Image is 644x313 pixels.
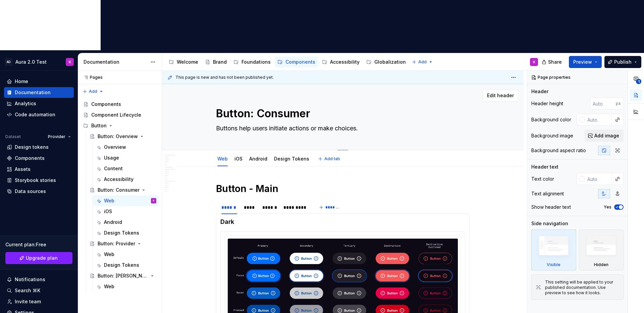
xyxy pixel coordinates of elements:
[87,131,159,142] a: Button: Overview
[80,99,159,292] div: Page tree
[15,298,41,305] div: Invite team
[153,197,155,204] div: K
[89,89,97,94] span: Add
[177,59,198,65] div: Welcome
[216,183,470,195] h1: Button - Main
[104,283,114,290] div: Web
[15,78,28,85] div: Home
[585,114,612,126] input: Auto
[604,56,641,68] button: Publish
[271,151,312,166] div: Design Tokens
[166,55,409,69] div: Page tree
[569,56,602,68] button: Preview
[4,274,74,285] button: Notifications
[104,251,114,258] div: Web
[374,59,406,65] div: Globalization
[48,134,65,139] span: Provider
[93,142,159,152] a: Overview
[285,59,315,65] div: Components
[4,175,74,186] a: Storybook stories
[15,111,55,118] div: Code automation
[80,110,159,120] a: Component Lifecycle
[234,156,243,162] a: iOS
[531,147,586,154] div: Background aspect ratio
[594,132,619,139] span: Add image
[319,57,362,67] a: Accessibility
[531,204,571,210] div: Show header text
[104,165,123,172] div: Content
[4,285,74,296] button: Search ⌘K
[531,100,563,107] div: Header height
[98,187,140,193] div: Button: Consumer
[1,55,76,69] button: ADAura 2.0 TestK
[15,100,36,107] div: Analytics
[104,144,126,150] div: Overview
[80,75,103,80] div: Pages
[590,98,616,110] input: Auto
[104,219,122,226] div: Android
[410,57,435,67] button: Add
[247,151,270,166] div: Android
[5,241,72,248] div: Current plan : Free
[175,75,274,80] span: This page is new and has not been published yet.
[4,109,74,120] a: Code automation
[69,59,71,65] div: K
[616,101,621,106] p: px
[217,156,228,162] a: Web
[531,220,568,227] div: Side navigation
[573,59,592,65] span: Preview
[84,59,147,65] div: Documentation
[483,89,518,102] button: Edit header
[202,57,229,67] a: Brand
[26,255,58,261] span: Upgrade plan
[4,142,74,152] a: Design tokens
[91,122,107,129] div: Button
[232,151,245,166] div: iOS
[91,101,121,108] div: Components
[104,176,133,183] div: Accessibility
[93,217,159,228] a: Android
[533,59,535,65] div: K
[104,262,139,268] div: Design Tokens
[104,230,139,236] div: Design Tokens
[4,186,74,197] a: Data sources
[15,155,45,162] div: Components
[98,240,135,247] div: Button: Provider
[80,87,106,96] button: Add
[249,156,267,162] a: Android
[215,106,468,122] textarea: Button: Consumer
[93,206,159,217] a: iOS
[80,120,159,131] div: Button
[604,204,611,210] label: Yes
[531,176,554,182] div: Text color
[93,163,159,174] a: Content
[104,154,119,161] div: Usage
[548,59,562,65] span: Share
[531,164,558,170] div: Header text
[91,112,141,118] div: Component Lifecycle
[5,252,72,264] button: Upgrade plan
[4,153,74,164] a: Components
[93,195,159,206] a: WebK
[15,188,46,195] div: Data sources
[4,98,74,109] a: Analytics
[487,92,514,99] span: Edit header
[15,177,56,184] div: Storybook stories
[316,154,343,164] button: Add tab
[15,276,45,283] div: Notifications
[579,230,624,270] div: Hidden
[15,144,49,150] div: Design tokens
[5,58,13,66] div: AD
[4,87,74,98] a: Documentation
[93,249,159,260] a: Web
[98,133,138,140] div: Button: Overview
[104,197,114,204] div: Web
[545,279,619,296] div: This setting will be applied to your published documentation. Use preview to see how it looks.
[364,57,409,67] a: Globalization
[636,79,641,84] span: 1
[15,89,51,96] div: Documentation
[215,151,230,166] div: Web
[585,130,624,142] button: Add image
[220,218,465,226] h4: Dark
[87,185,159,195] a: Button: Consumer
